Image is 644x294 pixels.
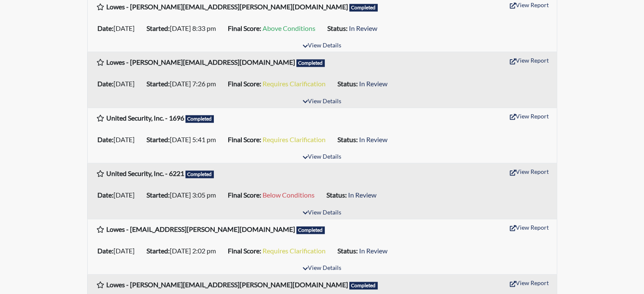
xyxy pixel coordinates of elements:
li: [DATE] 3:05 pm [143,188,224,202]
b: Lowes - [PERSON_NAME][EMAIL_ADDRESS][PERSON_NAME][DOMAIN_NAME] [106,3,348,11]
b: Lowes - [EMAIL_ADDRESS][PERSON_NAME][DOMAIN_NAME] [106,225,295,233]
span: In Review [348,191,376,199]
b: Date: [97,191,113,199]
button: View Details [299,207,345,219]
button: View Details [299,263,345,274]
li: [DATE] 8:33 pm [143,22,224,35]
span: Requires Clarification [263,135,326,143]
b: Started: [146,247,170,255]
li: [DATE] [94,244,143,258]
span: In Review [359,247,387,255]
b: Final Score: [228,135,261,143]
b: Lowes - [PERSON_NAME][EMAIL_ADDRESS][DOMAIN_NAME] [106,58,295,66]
button: View Details [299,96,345,107]
span: In Review [359,135,387,143]
b: Date: [97,80,113,88]
b: Status: [327,24,348,32]
b: Status: [337,80,358,88]
b: Lowes - [PERSON_NAME][EMAIL_ADDRESS][PERSON_NAME][DOMAIN_NAME] [106,280,348,289]
span: Above Conditions [263,24,315,32]
li: [DATE] [94,188,143,202]
b: Date: [97,247,113,255]
button: View Report [506,54,553,67]
button: View Details [299,40,345,52]
span: In Review [349,24,377,32]
span: Completed [185,115,214,123]
b: Date: [97,24,113,32]
button: View Details [299,151,345,163]
b: Started: [146,191,170,199]
li: [DATE] [94,133,143,146]
span: Completed [296,59,325,67]
b: Final Score: [228,24,261,32]
button: View Report [506,276,553,289]
li: [DATE] 2:02 pm [143,244,224,258]
button: View Report [506,221,553,234]
span: Completed [349,282,378,289]
b: Final Score: [228,191,261,199]
b: United Security, Inc. - 1696 [106,114,184,122]
b: Date: [97,135,113,143]
span: Completed [185,170,214,178]
b: Status: [337,135,358,143]
li: [DATE] [94,77,143,91]
span: Requires Clarification [263,80,326,88]
b: Started: [146,24,170,32]
li: [DATE] 5:41 pm [143,133,224,146]
li: [DATE] 7:26 pm [143,77,224,91]
b: Started: [146,135,170,143]
b: Status: [337,247,358,255]
span: Below Conditions [263,191,315,199]
b: United Security, Inc. - 6221 [106,169,184,177]
span: Requires Clarification [263,247,326,255]
button: View Report [506,110,553,123]
span: Completed [296,226,325,234]
b: Started: [146,80,170,88]
li: [DATE] [94,22,143,35]
button: View Report [506,165,553,178]
b: Final Score: [228,80,261,88]
b: Final Score: [228,247,261,255]
span: Completed [349,4,378,11]
span: In Review [359,80,387,88]
b: Status: [326,191,347,199]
